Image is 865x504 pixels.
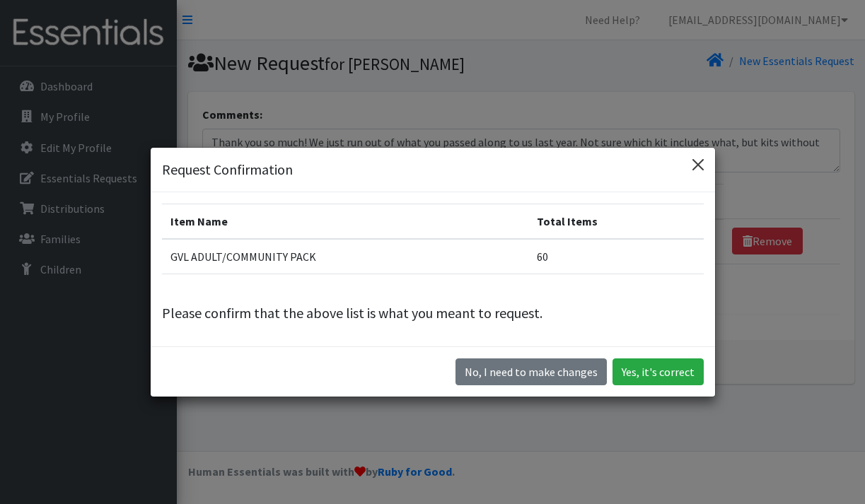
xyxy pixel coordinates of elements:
th: Total Items [528,204,704,239]
td: 60 [528,239,704,274]
p: Please confirm that the above list is what you meant to request. [162,303,704,324]
td: GVL ADULT/COMMUNITY PACK [162,239,528,274]
h5: Request Confirmation [162,159,293,180]
th: Item Name [162,204,528,239]
button: Yes, it's correct [613,358,704,385]
button: Close [687,153,709,176]
button: No I need to make changes [455,358,607,385]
